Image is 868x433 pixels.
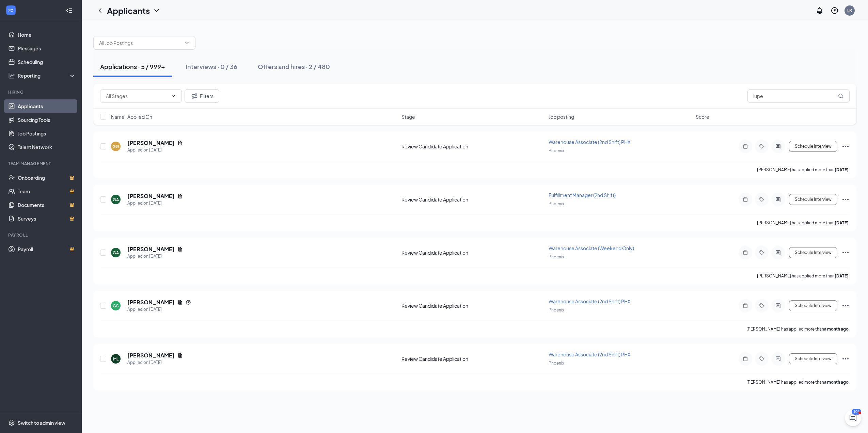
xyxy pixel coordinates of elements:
h5: [PERSON_NAME] [127,352,175,359]
svg: QuestionInfo [831,6,839,15]
div: Reporting [18,72,76,79]
svg: Tag [758,303,766,308]
a: OnboardingCrown [18,171,76,185]
svg: Tag [758,144,766,149]
span: Warehouse Associate (2nd Shift) PHX [549,139,630,145]
svg: MagnifyingGlass [838,93,843,99]
svg: Tag [758,250,766,255]
a: Applicants [18,99,76,113]
svg: ActiveChat [774,250,782,255]
svg: Filter [190,92,199,100]
svg: Document [177,246,183,252]
div: Hiring [8,89,75,95]
div: GS [113,303,119,309]
p: [PERSON_NAME] has applied more than . [746,326,850,332]
div: Applied on [DATE] [127,147,183,154]
svg: Ellipses [841,248,850,257]
b: [DATE] [835,167,849,172]
span: Phoenix [549,307,564,312]
input: All Stages [106,92,168,100]
svg: Note [741,250,749,255]
button: Schedule Interview [789,247,837,258]
a: DocumentsCrown [18,198,76,212]
b: a month ago [824,380,849,385]
div: Payroll [8,232,75,238]
svg: Document [177,300,183,305]
h5: [PERSON_NAME] [127,139,175,147]
a: Home [18,28,76,42]
h1: Applicants [107,5,150,16]
span: Fulfillment Manager (2nd Shift) [549,192,616,198]
svg: Reapply [186,300,191,305]
svg: Tag [758,356,766,362]
span: Warehouse Associate (2nd Shift) PHX [549,351,630,357]
div: Applied on [DATE] [127,359,183,366]
a: Messages [18,42,76,55]
svg: Note [741,356,749,362]
button: Schedule Interview [789,194,837,205]
div: Team Management [8,161,75,166]
svg: ActiveChat [774,197,782,202]
div: Offers and hires · 2 / 480 [258,62,330,71]
p: [PERSON_NAME] has applied more than . [757,167,850,173]
div: GA [113,197,119,203]
div: Review Candidate Application [401,249,545,256]
div: Applied on [DATE] [127,306,191,313]
span: Stage [401,113,415,120]
a: SurveysCrown [18,212,76,225]
a: Sourcing Tools [18,113,76,127]
button: Schedule Interview [789,141,837,152]
svg: Ellipses [841,195,850,204]
span: Name · Applied On [111,113,152,120]
svg: ChevronDown [184,40,190,46]
p: [PERSON_NAME] has applied more than . [746,379,850,385]
input: All Job Postings [99,39,182,47]
svg: ActiveChat [774,144,782,149]
div: Interviews · 0 / 36 [186,62,237,71]
div: Applications · 5 / 999+ [100,62,165,71]
span: Warehouse Associate (2nd Shift) PHX [549,298,630,304]
button: Filter Filters [185,89,219,103]
p: [PERSON_NAME] has applied more than . [757,273,850,279]
span: Job posting [549,113,574,120]
div: Review Candidate Application [401,196,545,203]
h5: [PERSON_NAME] [127,299,175,306]
a: TeamCrown [18,185,76,198]
span: Phoenix [549,201,564,206]
div: GG [112,144,119,149]
span: Phoenix [549,360,564,366]
svg: Analysis [8,72,15,79]
svg: Note [741,197,749,202]
b: [DATE] [835,220,849,225]
svg: ActiveChat [774,356,782,362]
b: [DATE] [835,273,849,278]
svg: Ellipses [841,302,850,310]
svg: Notifications [816,6,824,15]
h5: [PERSON_NAME] [127,245,175,253]
svg: WorkstreamLogo [7,7,14,14]
svg: Document [177,353,183,358]
iframe: Intercom live chat [845,410,861,426]
div: GA [113,250,119,256]
div: LR [847,7,852,13]
svg: Ellipses [841,142,850,150]
span: Phoenix [549,254,564,259]
button: Schedule Interview [789,300,837,311]
div: ML [113,356,119,362]
div: Applied on [DATE] [127,200,183,207]
svg: Settings [8,419,15,426]
div: Switch to admin view [18,419,65,426]
span: Warehouse Associate (Weekend Only) [549,245,634,251]
svg: Document [177,193,183,199]
svg: ChevronDown [153,6,161,15]
a: Job Postings [18,127,76,140]
input: Search in applications [747,89,850,103]
svg: ChevronDown [171,93,176,99]
svg: ChevronLeft [96,6,104,15]
div: Review Candidate Application [401,355,545,362]
button: Schedule Interview [789,353,837,364]
svg: Collapse [66,7,73,14]
svg: Note [741,303,749,308]
svg: Note [741,144,749,149]
a: PayrollCrown [18,242,76,256]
